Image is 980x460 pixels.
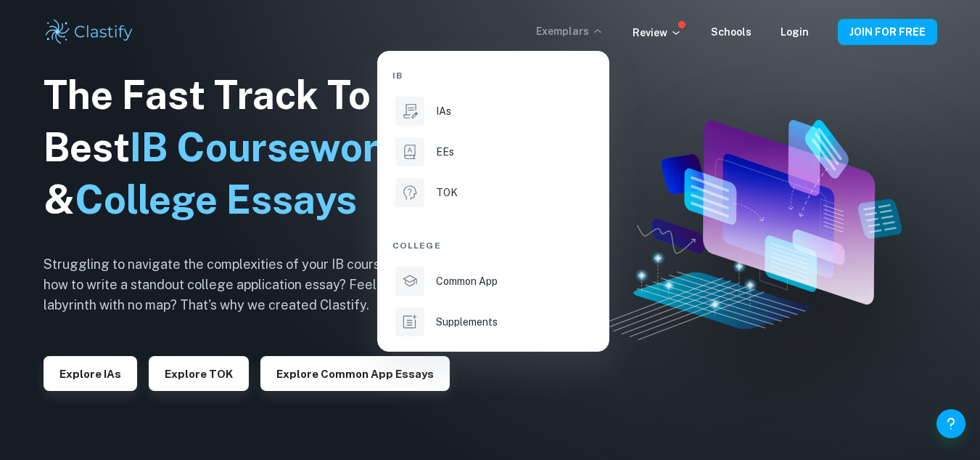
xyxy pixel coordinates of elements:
a: Common App [392,264,594,299]
p: Common App [436,273,498,289]
span: IB [392,69,403,82]
p: IAs [436,103,451,119]
p: Supplements [436,314,498,330]
a: IAs [392,94,594,129]
a: Supplements [392,304,594,339]
a: EEs [392,134,594,169]
p: EEs [436,144,454,160]
span: College [392,239,441,252]
a: TOK [392,175,594,210]
p: TOK [436,185,458,201]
